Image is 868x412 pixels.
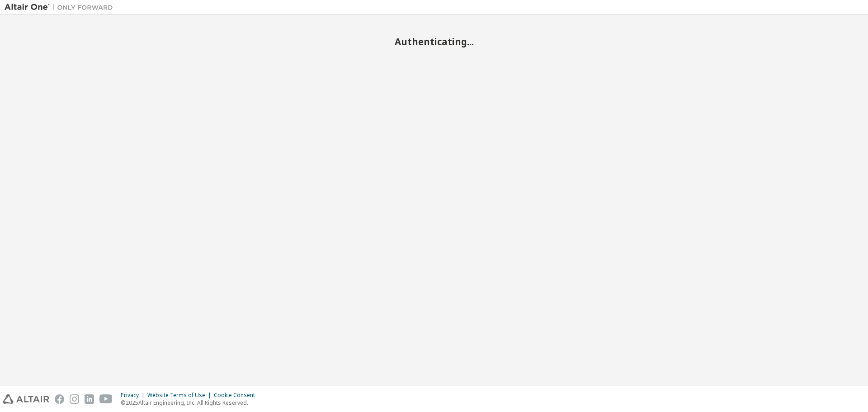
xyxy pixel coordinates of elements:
img: linkedin.svg [85,394,94,404]
img: Altair One [5,3,118,12]
img: youtube.svg [99,394,113,404]
p: © 2025 Altair Engineering, Inc. All Rights Reserved. [121,399,260,407]
img: instagram.svg [70,394,79,404]
img: altair_logo.svg [3,394,49,404]
div: Cookie Consent [214,392,260,399]
img: facebook.svg [55,394,64,404]
div: Website Terms of Use [147,392,214,399]
div: Privacy [121,392,147,399]
h2: Authenticating... [5,36,863,47]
